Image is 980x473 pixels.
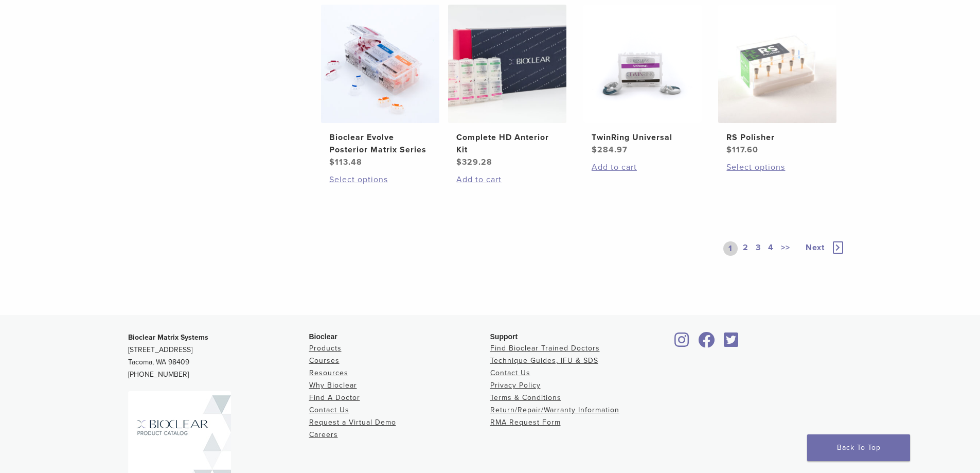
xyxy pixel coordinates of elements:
[490,393,561,402] a: Terms & Conditions
[309,393,360,402] a: Find A Doctor
[448,5,567,168] a: Complete HD Anterior KitComplete HD Anterior Kit $329.28
[456,157,462,167] span: $
[695,338,719,348] a: Bioclear
[583,5,702,123] img: TwinRing Universal
[806,242,825,253] span: Next
[490,418,561,427] a: RMA Request Form
[490,344,600,353] a: Find Bioclear Trained Doctors
[726,145,732,155] span: $
[721,338,742,348] a: Bioclear
[321,5,439,123] img: Bioclear Evolve Posterior Matrix Series
[309,332,337,341] span: Bioclear
[718,5,836,123] img: RS Polisher
[128,331,309,381] p: [STREET_ADDRESS] Tacoma, WA 98409 [PHONE_NUMBER]
[490,332,518,341] span: Support
[456,131,558,156] h2: Complete HD Anterior Kit
[329,131,431,156] h2: Bioclear Evolve Posterior Matrix Series
[592,145,628,155] bdi: 284.97
[779,241,792,256] a: >>
[726,131,828,144] h2: RS Polisher
[741,241,751,256] a: 2
[723,241,738,256] a: 1
[320,5,440,168] a: Bioclear Evolve Posterior Matrix SeriesBioclear Evolve Posterior Matrix Series $113.48
[128,333,208,342] strong: Bioclear Matrix Systems
[329,157,335,167] span: $
[726,161,828,173] a: Select options for “RS Polisher”
[329,173,431,186] a: Select options for “Bioclear Evolve Posterior Matrix Series”
[309,418,396,427] a: Request a Virtual Demo
[309,369,348,377] a: Resources
[766,241,776,256] a: 4
[718,5,838,156] a: RS PolisherRS Polisher $117.60
[456,173,558,186] a: Add to cart: “Complete HD Anterior Kit”
[490,381,541,390] a: Privacy Policy
[807,434,910,461] a: Back To Top
[448,5,566,123] img: Complete HD Anterior Kit
[583,5,703,156] a: TwinRing UniversalTwinRing Universal $284.97
[309,381,357,390] a: Why Bioclear
[490,356,598,365] a: Technique Guides, IFU & SDS
[309,430,338,439] a: Careers
[490,369,530,377] a: Contact Us
[329,157,362,167] bdi: 113.48
[726,145,758,155] bdi: 117.60
[456,157,492,167] bdi: 329.28
[490,406,619,414] a: Return/Repair/Warranty Information
[309,406,349,414] a: Contact Us
[671,338,693,348] a: Bioclear
[309,344,342,353] a: Products
[754,241,763,256] a: 3
[592,161,693,173] a: Add to cart: “TwinRing Universal”
[309,356,340,365] a: Courses
[592,145,597,155] span: $
[592,131,693,144] h2: TwinRing Universal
